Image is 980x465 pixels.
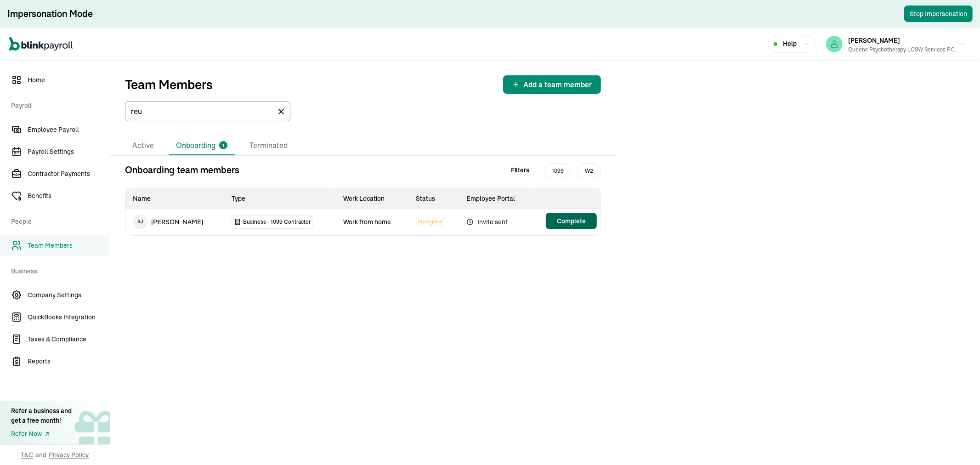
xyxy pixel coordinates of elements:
[28,335,110,344] span: Taxes & Compliance
[222,142,224,149] span: 1
[169,136,235,155] li: Onboarding
[28,75,110,85] span: Home
[28,312,110,322] span: QuickBooks Integration
[7,7,93,20] div: Impersonation Mode
[546,213,597,229] button: Complete
[28,169,110,179] span: Contractor Payments
[125,163,239,177] p: Onboarding team members
[133,215,147,229] span: R J
[416,218,444,226] span: In progress
[336,188,408,209] th: Work Location
[28,125,110,135] span: Employee Payroll
[11,406,72,425] div: Refer a business and get a free month!
[125,136,161,155] li: Active
[11,257,104,283] span: Business
[408,188,459,209] th: Status
[28,147,110,157] span: Payroll Settings
[28,241,110,250] span: Team Members
[242,136,295,155] li: Terminated
[343,218,391,226] span: Work from home
[904,6,973,22] button: Stop Impersonation
[783,39,797,49] span: Help
[21,450,34,459] span: T&C
[11,92,104,118] span: Payroll
[11,208,104,233] span: People
[11,429,72,439] a: Refer Now
[523,79,592,90] span: Add a team member
[125,209,224,235] td: [PERSON_NAME]
[544,163,572,178] span: 1099
[557,216,586,226] span: Complete
[224,188,336,209] th: Type
[9,31,73,57] nav: Global
[243,217,311,227] span: Business - 1099 Contractor
[466,216,526,227] span: Invite sent
[125,101,290,121] input: TextInput
[827,366,980,465] iframe: Chat Widget
[768,35,816,53] button: Help
[28,357,110,366] span: Reports
[503,75,601,94] button: Add a team member
[125,77,213,92] p: Team Members
[848,36,900,45] span: [PERSON_NAME]
[125,188,224,209] th: Name
[577,163,601,178] span: W2
[511,165,529,175] span: Filters
[822,33,971,56] button: [PERSON_NAME]Queens Psychotherapy LCSW Services P.C.
[848,45,956,54] div: Queens Psychotherapy LCSW Services P.C.
[28,191,110,201] span: Benefits
[49,450,89,459] span: Privacy Policy
[466,194,515,203] span: Employee Portal
[28,290,110,300] span: Company Settings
